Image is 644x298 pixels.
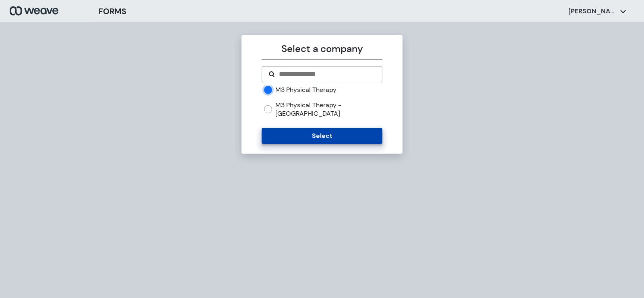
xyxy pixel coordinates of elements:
[278,69,375,79] input: Search
[568,7,617,16] p: [PERSON_NAME]
[262,128,382,144] button: Select
[275,101,382,118] label: M3 Physical Therapy - [GEOGRAPHIC_DATA]
[262,42,382,56] p: Select a company
[99,5,126,17] h3: FORMS
[275,85,336,94] label: M3 Physical Therapy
